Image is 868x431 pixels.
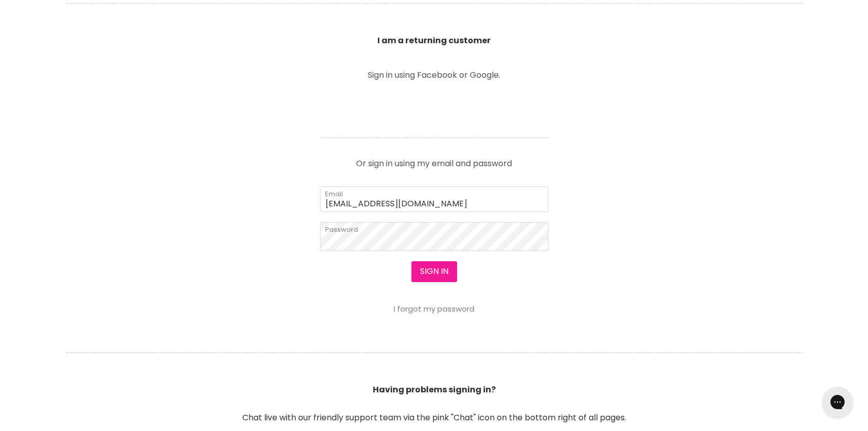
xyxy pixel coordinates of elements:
p: Or sign in using my email and password [320,151,549,168]
a: I forgot my password [394,303,474,314]
iframe: Gorgias live chat messenger [817,383,858,421]
iframe: Social Login Buttons [320,94,549,121]
b: Having problems signing in? [373,384,496,395]
p: Sign in using Facebook or Google. [320,71,549,79]
button: Sign in [411,261,457,282]
b: I am a returning customer [377,35,491,46]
